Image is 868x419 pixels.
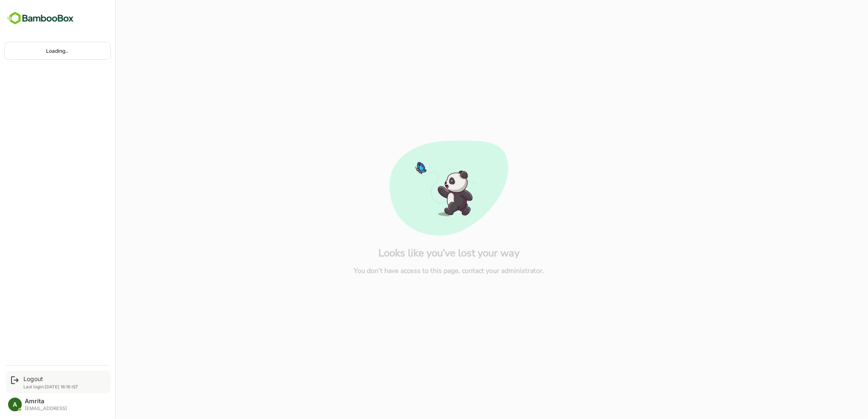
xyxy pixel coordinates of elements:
div: Logout [23,375,78,382]
div: Amrita [25,398,67,405]
img: No-Access [360,141,479,235]
div: Loading.. [5,42,110,59]
p: Last login: [DATE] 16:19 IST [23,384,78,389]
h6: You don’t have access to this page, contact your administrator. [324,263,514,278]
div: A [8,398,22,411]
img: BambooboxFullLogoMark.5f36c76dfaba33ec1ec1367b70bb1252.svg [4,10,76,26]
h5: Looks like you’ve lost your way [334,246,505,260]
div: [EMAIL_ADDRESS] [25,406,67,411]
